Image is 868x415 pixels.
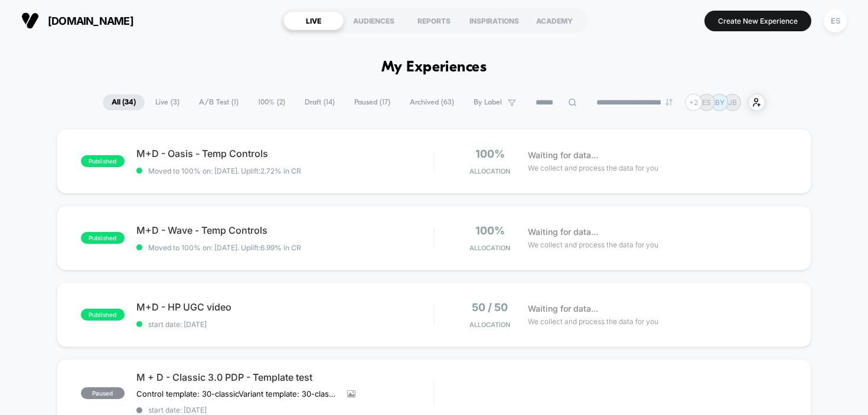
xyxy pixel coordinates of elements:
span: start date: [DATE] [136,320,434,329]
span: Allocation [469,244,510,252]
span: Moved to 100% on: [DATE] . Uplift: 2.72% in CR [148,166,301,175]
span: published [81,309,125,321]
img: Visually logo [21,12,39,30]
span: By Label [474,98,502,107]
div: AUDIENCES [344,11,404,30]
span: M+D - Oasis - Temp Controls [136,148,434,159]
span: paused [81,387,125,399]
div: ACADEMY [524,11,585,30]
h1: My Experiences [381,59,487,76]
span: Moved to 100% on: [DATE] . Uplift: 6.99% in CR [148,243,301,252]
div: LIVE [283,11,344,30]
button: [DOMAIN_NAME] [18,11,137,30]
div: INSPIRATIONS [464,11,524,30]
span: Waiting for data... [528,149,598,162]
span: Paused ( 17 ) [345,94,399,110]
span: published [81,232,125,244]
span: We collect and process the data for you [528,239,658,250]
span: A/B Test ( 1 ) [190,94,247,110]
span: published [81,155,125,167]
span: All ( 34 ) [103,94,145,110]
p: BY [715,98,725,107]
span: Allocation [469,167,510,175]
span: [DOMAIN_NAME] [48,15,133,27]
span: Archived ( 63 ) [401,94,463,110]
span: We collect and process the data for you [528,162,658,174]
span: start date: [DATE] [136,406,434,414]
span: 100% ( 2 ) [249,94,294,110]
p: JB [728,98,737,107]
img: end [665,99,673,106]
span: 100% [475,148,505,160]
div: ES [824,9,847,32]
span: We collect and process the data for you [528,316,658,327]
span: M+D - Wave - Temp Controls [136,224,434,236]
div: + 2 [685,94,702,111]
span: Waiting for data... [528,226,598,238]
span: M + D - Classic 3.0 PDP - Template test [136,371,434,383]
span: Control template: 30-classicVariant template: 30-classic-a-b [136,389,338,398]
span: Live ( 3 ) [146,94,188,110]
span: Waiting for data... [528,302,598,315]
span: 100% [475,224,505,237]
button: ES [820,9,850,33]
span: Draft ( 14 ) [296,94,344,110]
p: ES [702,98,711,107]
span: M+D - HP UGC video [136,301,434,313]
button: Create New Experience [704,11,811,31]
span: Allocation [469,321,510,329]
div: REPORTS [404,11,464,30]
span: 50 / 50 [472,301,508,313]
